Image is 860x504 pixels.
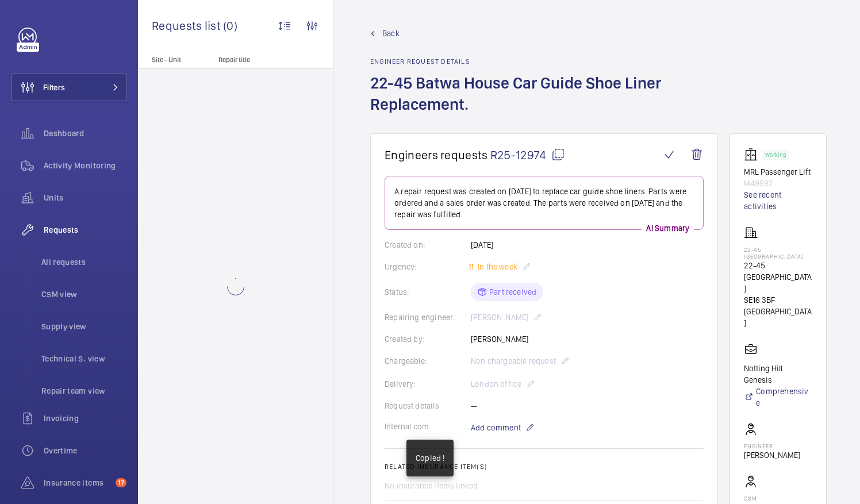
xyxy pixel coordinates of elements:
[44,224,126,236] span: Requests
[744,443,800,449] p: Engineer
[41,288,126,300] span: CSM view
[744,166,812,178] p: MRL Passenger Lift
[11,74,126,101] button: Filters
[394,186,694,220] p: A repair request was created on [DATE] to replace car guide shoe liners. Parts were ordered and a...
[416,452,444,464] p: Copied !
[152,18,223,33] span: Requests list
[44,445,126,456] span: Overtime
[41,353,126,364] span: Technical S. view
[490,148,565,162] span: R25-12974
[744,189,812,212] a: See recent activities
[385,148,488,162] span: Engineers requests
[471,422,521,433] span: Add comment
[744,449,800,461] p: [PERSON_NAME]
[218,56,294,64] p: Repair title
[744,386,812,409] a: Comprehensive
[138,56,214,64] p: Site - Unit
[44,477,111,488] span: Insurance items
[744,178,812,189] p: M49992
[41,321,126,332] span: Supply view
[744,246,812,260] p: 22-45 [GEOGRAPHIC_DATA]
[43,82,65,93] span: Filters
[44,413,126,424] span: Invoicing
[642,222,694,234] p: AI Summary
[744,294,812,329] p: SE16 3BF [GEOGRAPHIC_DATA]
[116,478,126,487] span: 17
[744,260,812,294] p: 22-45 [GEOGRAPHIC_DATA]
[370,57,731,66] h2: Engineer request details
[370,72,731,133] h1: 22-45 Batwa House Car Guide Shoe Liner Replacement.
[44,128,126,139] span: Dashboard
[382,28,400,39] span: Back
[41,385,126,397] span: Repair team view
[41,256,126,268] span: All requests
[44,160,126,171] span: Activity Monitoring
[765,153,786,157] p: Working
[44,192,126,203] span: Units
[744,495,800,502] p: CSM
[744,363,812,386] p: Notting Hill Genesis
[385,463,704,471] h2: Related insurance item(s)
[744,148,762,161] img: elevator.svg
